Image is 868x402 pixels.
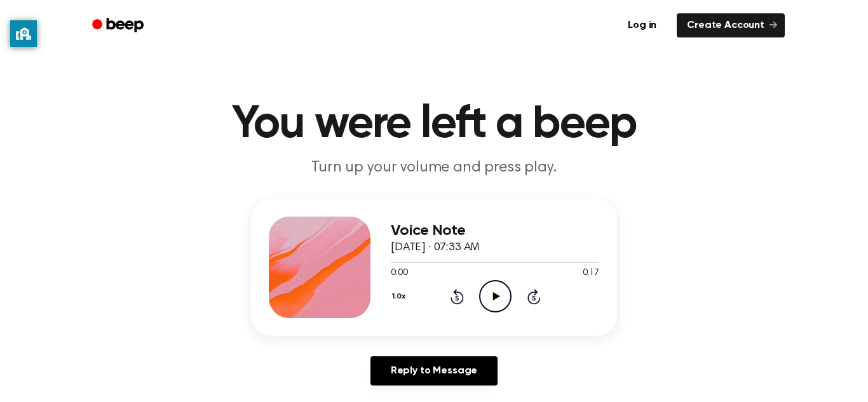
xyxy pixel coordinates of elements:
[109,102,759,147] h1: You were left a beep
[391,222,599,239] h3: Voice Note
[391,242,480,253] span: [DATE] · 07:33 AM
[190,157,678,178] p: Turn up your volume and press play.
[583,267,599,280] span: 0:17
[677,13,785,37] a: Create Account
[615,11,669,40] a: Log in
[83,13,155,38] a: Beep
[10,20,37,47] button: privacy banner
[370,356,498,385] a: Reply to Message
[391,286,410,307] button: 1.0x
[391,267,407,280] span: 0:00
